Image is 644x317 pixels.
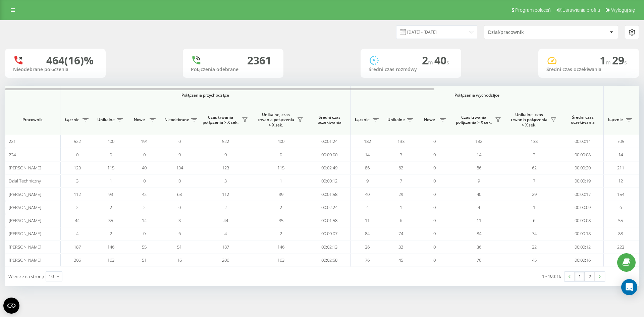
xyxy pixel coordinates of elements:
[142,244,147,250] span: 55
[369,67,453,72] div: Średni czas rozmówy
[279,191,283,197] span: 99
[515,7,551,13] span: Program poleceń
[618,230,623,236] span: 88
[107,257,114,263] span: 163
[78,93,333,98] span: Połączenia przychodzące
[224,230,227,236] span: 4
[74,165,81,171] span: 123
[257,112,295,128] span: Unikalne, czas trwania połączenia > X sek.
[433,138,436,144] span: 0
[223,217,228,223] span: 44
[309,201,351,214] td: 00:02:24
[433,152,436,158] span: 0
[422,53,434,67] span: 2
[400,204,402,210] span: 1
[9,165,41,171] span: [PERSON_NAME]
[74,257,81,263] span: 206
[9,204,41,210] span: [PERSON_NAME]
[224,152,227,158] span: 0
[110,230,112,236] span: 2
[477,191,481,197] span: 40
[74,244,81,250] span: 187
[107,165,114,171] span: 115
[400,178,402,184] span: 7
[478,204,480,210] span: 4
[309,174,351,188] td: 00:00:12
[533,178,535,184] span: 7
[309,148,351,161] td: 00:00:00
[76,204,78,210] span: 2
[76,152,78,158] span: 0
[546,67,631,72] div: Średni czas oczekiwania
[178,178,181,184] span: 0
[366,204,369,210] span: 4
[178,204,181,210] span: 0
[477,217,481,223] span: 11
[9,244,41,250] span: [PERSON_NAME]
[177,244,182,250] span: 51
[222,244,229,250] span: 187
[567,115,598,125] span: Średni czas oczekiwania
[434,53,449,67] span: 40
[309,214,351,227] td: 00:01:58
[477,165,481,171] span: 86
[365,191,370,197] span: 40
[620,204,622,210] span: 6
[533,204,535,210] span: 1
[222,257,229,263] span: 206
[397,138,405,144] span: 133
[532,257,537,263] span: 45
[387,117,405,122] span: Unikalne
[398,244,403,250] span: 32
[309,188,351,201] td: 00:01:58
[277,244,284,250] span: 146
[398,165,403,171] span: 62
[64,117,80,122] span: Łącznie
[9,217,41,223] span: [PERSON_NAME]
[433,217,436,223] span: 0
[176,165,183,171] span: 134
[621,279,637,295] div: Open Intercom Messenger
[488,30,568,35] div: Dział/pracownik
[475,138,482,144] span: 182
[366,93,588,98] span: Połączenia wychodzące
[247,54,271,67] div: 2361
[366,178,369,184] span: 9
[164,117,189,122] span: Nieodebrane
[532,165,537,171] span: 62
[428,59,434,66] span: m
[309,241,351,254] td: 00:02:13
[477,257,481,263] span: 76
[433,204,436,210] span: 0
[49,273,54,280] div: 10
[143,204,146,210] span: 2
[74,191,81,197] span: 112
[74,138,81,144] span: 522
[562,7,600,13] span: Ustawienia profilu
[618,178,623,184] span: 12
[532,230,537,236] span: 74
[398,257,403,263] span: 45
[398,230,403,236] span: 74
[177,257,182,263] span: 16
[607,117,624,122] span: Łącznie
[562,227,604,240] td: 00:00:18
[400,152,402,158] span: 3
[365,230,370,236] span: 84
[617,244,624,250] span: 223
[562,241,604,254] td: 00:00:12
[107,244,114,250] span: 146
[277,257,284,263] span: 163
[433,165,436,171] span: 0
[9,152,16,158] span: 224
[617,138,624,144] span: 705
[365,217,370,223] span: 11
[107,138,114,144] span: 400
[618,152,623,158] span: 14
[76,178,78,184] span: 3
[364,138,371,144] span: 182
[177,191,182,197] span: 68
[562,174,604,188] td: 00:00:19
[562,254,604,267] td: 00:00:16
[178,217,181,223] span: 3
